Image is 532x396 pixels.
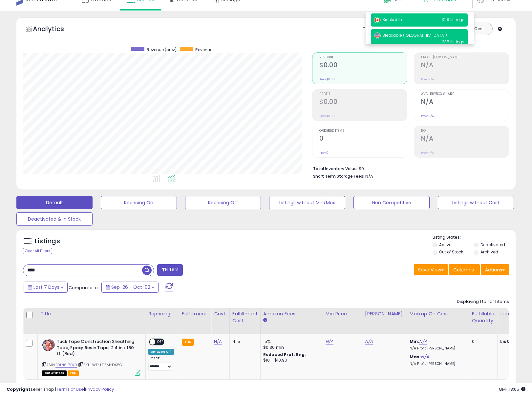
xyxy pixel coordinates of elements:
[374,32,447,38] span: Breakable ([GEOGRAPHIC_DATA])
[69,285,99,291] span: Compared to:
[313,164,504,172] li: $0
[68,370,79,376] span: FBA
[111,284,150,290] span: Sep-26 - Oct-02
[500,338,530,345] b: Listed Price:
[319,151,329,155] small: Prev: 0
[313,173,364,179] b: Short Term Storage Fees:
[42,339,140,375] div: ASIN:
[85,386,114,392] a: Privacy Policy
[24,282,68,293] button: Last 7 Days
[421,77,434,81] small: Prev: N/A
[319,114,335,118] small: Prev: $0.00
[232,339,255,345] div: 4.15
[374,17,402,22] span: Breakable
[263,339,318,345] div: 15%
[33,24,77,35] h5: Analytics
[442,39,464,45] span: 335 listings
[421,56,509,59] span: Profit [PERSON_NAME]
[410,354,421,360] b: Max:
[326,310,359,317] div: Min Price
[363,26,389,32] div: Totals For
[421,151,434,155] small: Prev: N/A
[410,346,464,351] p: N/A Profit [PERSON_NAME]
[269,196,345,209] button: Listings without Min/Max
[263,317,267,323] small: Amazon Fees.
[7,386,114,393] div: seller snap | |
[157,264,183,276] button: Filters
[182,310,208,317] div: Fulfillment
[414,264,448,275] button: Save View
[16,212,93,226] button: Deactivated & In Stock
[407,308,469,334] th: The percentage added to the cost of goods (COGS) that forms the calculator for Min & Max prices.
[499,386,525,392] span: 2025-10-10 18:05 GMT
[449,264,480,275] button: Columns
[33,284,59,290] span: Last 7 Days
[438,196,514,209] button: Listings without Cost
[182,339,194,346] small: FBA
[421,92,509,96] span: Avg. Buybox Share
[148,356,174,371] div: Preset:
[374,17,381,23] img: canada.png
[421,354,429,360] a: N/A
[326,338,333,345] a: N/A
[453,267,474,273] span: Columns
[319,77,335,81] small: Prev: $0.00
[353,196,430,209] button: Non Competitive
[410,310,466,317] div: Markup on Cost
[319,135,407,144] h2: 0
[421,98,509,107] h2: N/A
[42,339,55,352] img: 51Ogg4jEJbL._SL40_.jpg
[214,310,227,317] div: Cost
[410,362,464,366] p: N/A Profit [PERSON_NAME]
[147,47,177,52] span: Revenue (prev)
[263,352,306,357] b: Reduced Prof. Rng.
[472,310,495,324] div: Fulfillable Quantity
[480,249,498,255] label: Archived
[472,339,492,345] div: 0
[319,129,407,133] span: Ordered Items
[35,237,60,246] h5: Listings
[78,362,122,367] span: | SKU: WE-LD5M-DS5C
[457,299,509,305] div: Displaying 1 to 1 of 1 items
[148,349,174,355] div: Amazon AI *
[442,17,464,22] span: 329 listings
[421,135,509,144] h2: N/A
[55,362,77,368] a: B01N6L7FK0
[263,310,320,317] div: Amazon Fees
[195,47,212,52] span: Revenue
[480,242,505,247] label: Deactivated
[155,339,166,345] span: OFF
[263,345,318,350] div: $0.30 min
[421,114,434,118] small: Prev: N/A
[319,56,407,59] span: Revenue
[56,386,84,392] a: Terms of Use
[365,338,373,345] a: N/A
[313,166,358,171] b: Total Inventory Value:
[148,310,176,317] div: Repricing
[439,249,463,255] label: Out of Stock
[319,61,407,70] h2: $0.00
[23,248,52,254] div: Clear All Filters
[7,386,31,392] strong: Copyright
[42,370,67,376] span: All listings that are currently out of stock and unavailable for purchase on Amazon
[319,92,407,96] span: Profit
[16,196,93,209] button: Default
[101,282,159,293] button: Sep-26 - Oct-02
[421,129,509,133] span: ROI
[40,310,143,317] div: Title
[57,339,137,359] b: Tuck Tape Construction Sheathing Tape, Epoxy Resin Tape, 2.4 in x 180 ft (Red)
[365,173,373,179] span: N/A
[419,338,427,345] a: N/A
[319,98,407,107] h2: $0.00
[439,242,451,247] label: Active
[421,61,509,70] h2: N/A
[101,196,177,209] button: Repricing On
[263,358,318,363] div: $10 - $10.90
[232,310,258,324] div: Fulfillment Cost
[214,338,222,345] a: N/A
[433,234,516,241] p: Listing States:
[365,310,404,317] div: [PERSON_NAME]
[185,196,261,209] button: Repricing Off
[374,32,381,39] img: usa.png
[481,264,509,275] button: Actions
